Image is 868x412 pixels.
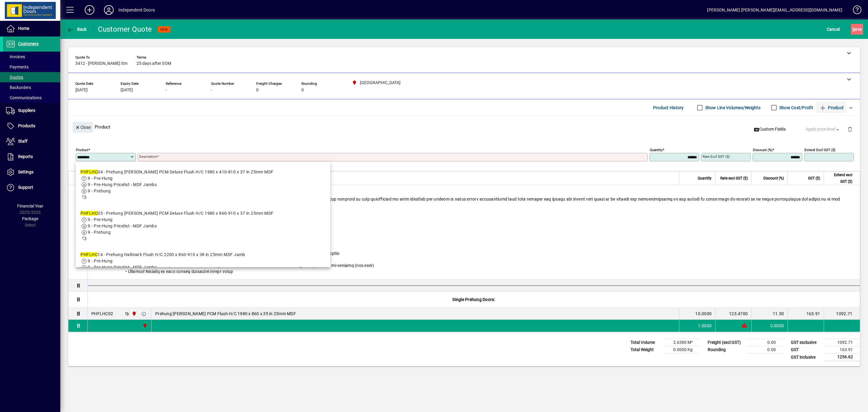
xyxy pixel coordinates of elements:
[80,252,98,257] em: PHFLHC
[788,346,824,353] td: GST
[88,217,112,222] span: 9 - Pre-Hung
[763,175,784,182] span: Discount (%)
[695,311,712,317] span: 10.0000
[788,339,824,346] td: GST exclusive
[698,323,712,329] span: 1.0000
[18,185,33,190] span: Support
[67,27,87,32] span: Back
[76,205,330,247] mat-option: PHFLHC05 - Prehung Hume PCM Deluxe Flush H/C 1980 x 860-910 x 37 in 25mm MDF
[141,322,148,329] span: Christchurch
[843,122,857,136] button: Delete
[824,346,860,353] td: 163.91
[852,27,855,32] span: S
[747,346,783,353] td: 0.00
[788,353,824,361] td: GST inclusive
[99,5,118,15] button: Profile
[3,180,60,195] a: Support
[651,102,686,113] button: Product History
[75,61,127,66] span: 3412 - [PERSON_NAME] Itm
[747,339,783,346] td: 0.00
[18,123,35,128] span: Products
[118,5,155,15] div: Independent Doors
[778,105,813,111] label: Show Cost/Profit
[806,126,841,132] span: Apply price level
[824,353,860,361] td: 1256.62
[650,148,662,152] mat-label: Quantity
[704,105,760,111] label: Show Line Volumes/Weights
[803,124,843,135] button: Apply price level
[827,24,840,34] span: Cancel
[3,82,60,93] a: Backorders
[75,122,91,132] span: Close
[6,75,23,80] span: Quotes
[664,346,700,353] td: 0.0000 Kg
[6,65,29,69] span: Payments
[804,148,835,152] mat-label: Extend excl GST ($)
[3,93,60,103] a: Communications
[80,169,273,175] div: 04 - Prehung [PERSON_NAME] PCM Deluxe Flush H/C 1980 x 410-810 x 37 in 25mm MDF
[121,88,133,93] span: [DATE]
[18,26,29,31] span: Home
[88,185,860,279] div: Lorem ips dol sit ametconsect ad elitsed do eiusmodt inc utla etdo magnaaliquae. Adm venia quisno...
[76,247,330,288] mat-option: PHFLHC14 - Prehung Hallmark Flush H/C 2200 x 860-910 x 38 in 25mm MDF Jamb
[137,61,171,66] span: 25 days after EOM
[3,103,60,118] a: Suppliers
[852,24,862,34] span: ave
[22,216,38,221] span: Package
[88,182,157,187] span: 9 - Pre-Hung Pricelist - MDF Jambs
[703,154,730,159] mat-label: Rate excl GST ($)
[65,24,88,35] button: Back
[80,211,98,216] em: PHFLHC
[88,265,157,270] span: 9 - Pre-Hung Pricelist - MDF Jambs
[76,148,88,152] mat-label: Product
[653,103,684,113] span: Product History
[88,230,111,235] span: 9 - Prehung
[753,148,772,152] mat-label: Discount (%)
[80,210,273,217] div: 05 - Prehung [PERSON_NAME] PCM Deluxe Flush H/C 1980 x 860-910 x 37 in 25mm MDF
[698,175,712,182] span: Quantity
[80,252,245,258] div: 14 - Prehung Hallmark Flush H/C 2200 x 860-910 x 38 in 25mm MDF Jamb
[75,88,88,93] span: [DATE]
[139,161,643,168] mat-error: Required
[88,189,111,193] span: 9 - Prehung
[6,54,25,59] span: Invoices
[705,346,747,353] td: Rounding
[80,170,98,174] em: PHFLHC
[76,164,330,205] mat-option: PHFLHC04 - Prehung Hume PCM Deluxe Flush H/C 1980 x 410-810 x 37 in 25mm MDF
[98,24,152,34] div: Customer Quote
[788,308,824,320] td: 163.91
[751,124,788,135] button: Custom Fields
[719,311,748,317] div: 123.4700
[848,1,860,21] a: Knowledge Base
[828,172,852,185] span: Extend excl GST ($)
[824,308,860,320] td: 1092.71
[80,5,99,15] button: Add
[627,346,664,353] td: Total Weight
[18,139,27,144] span: Staff
[18,170,33,174] span: Settings
[3,149,60,164] a: Reports
[3,52,60,62] a: Invoices
[720,175,748,182] span: Rate excl GST ($)
[18,108,35,113] span: Suppliers
[825,24,841,35] button: Cancel
[754,126,786,132] span: Custom Fields
[824,339,860,346] td: 1092.71
[3,21,60,36] a: Home
[71,124,95,130] app-page-header-button: Close
[707,5,842,15] div: [PERSON_NAME] [PERSON_NAME][EMAIL_ADDRESS][DOMAIN_NAME]
[751,320,788,332] td: 0.0000
[751,308,788,320] td: 11.50
[130,310,137,317] span: Christchurch
[664,339,700,346] td: 2.6380 M³
[166,88,167,93] span: -
[6,85,31,90] span: Backorders
[88,223,157,228] span: 9 - Pre-Hung Pricelist - MDF Jambs
[3,119,60,134] a: Products
[851,24,863,35] button: Save
[88,258,112,263] span: 9 - Pre-Hung
[705,339,747,346] td: Freight (excl GST)
[808,175,820,182] span: GST ($)
[6,95,42,100] span: Communications
[139,154,157,159] mat-label: Description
